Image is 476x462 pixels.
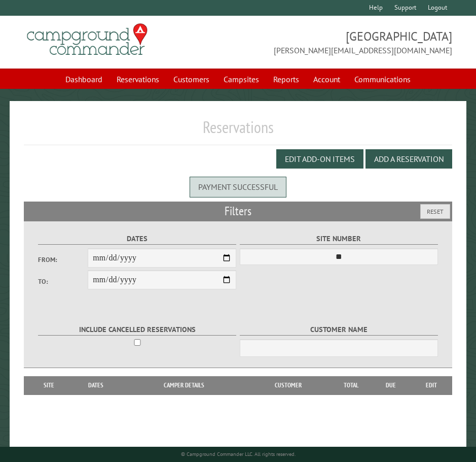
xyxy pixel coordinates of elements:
label: From: [38,255,88,265]
a: Campsites [217,70,265,89]
small: © Campground Commander LLC. All rights reserved. [181,451,296,457]
a: Dashboard [59,70,108,89]
img: Campground Commander [24,20,151,59]
a: Customers [167,70,215,89]
a: Communications [348,70,417,89]
a: Reservations [111,70,165,89]
button: Edit Add-on Items [276,149,363,169]
th: Edit [411,376,452,394]
th: Dates [69,376,123,394]
label: To: [38,277,88,286]
th: Site [29,376,69,394]
th: Due [372,376,411,394]
th: Total [331,376,372,394]
h2: Filters [24,202,452,221]
label: Include Cancelled Reservations [38,324,236,336]
a: Reports [267,70,305,89]
button: Add a Reservation [365,149,452,169]
th: Customer [245,376,331,394]
label: Dates [38,233,236,245]
label: Customer Name [240,324,438,336]
div: Payment successful [190,177,286,197]
h1: Reservations [24,117,452,145]
a: Account [307,70,346,89]
label: Site Number [240,233,438,245]
button: Reset [420,204,450,219]
th: Camper Details [122,376,245,394]
span: [GEOGRAPHIC_DATA] [PERSON_NAME][EMAIL_ADDRESS][DOMAIN_NAME] [238,28,453,56]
